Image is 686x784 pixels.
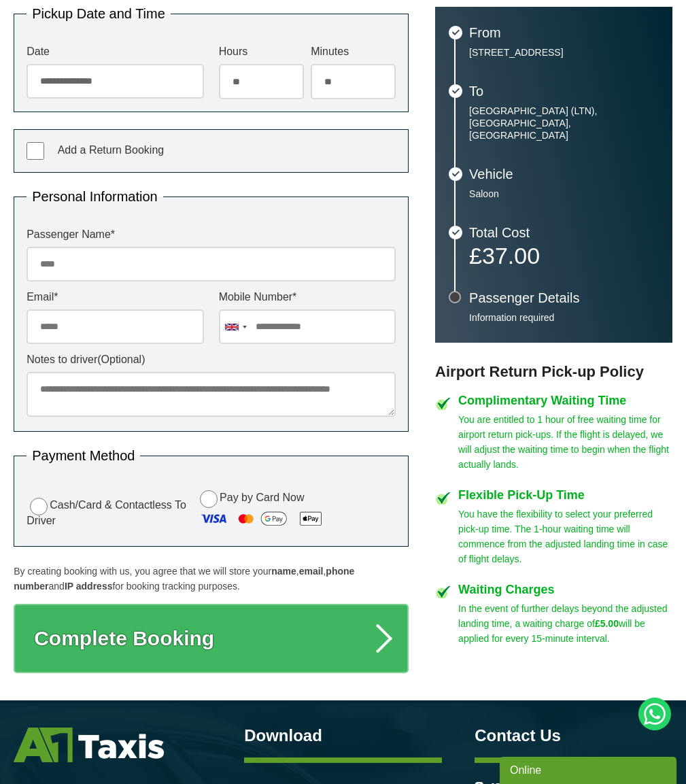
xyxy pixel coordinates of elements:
span: (Optional) [97,354,145,365]
h4: Flexible Pick-Up Time [458,489,672,501]
img: A1 Taxis St Albans [14,728,164,762]
iframe: chat widget [500,754,679,784]
h3: Vehicle [469,167,659,181]
input: Cash/Card & Contactless To Driver [30,498,48,515]
p: Saloon [469,188,659,200]
label: Passenger Name [27,229,396,240]
strong: £5.00 [595,618,619,629]
label: Hours [219,46,304,57]
label: Notes to driver [27,354,396,365]
button: Complete Booking [14,604,409,673]
legend: Pickup Date and Time [27,7,171,20]
h3: Airport Return Pick-up Policy [435,363,672,381]
h3: Download [244,728,442,744]
p: You have the flexibility to select your preferred pick-up time. The 1-hour waiting time will comm... [458,507,672,566]
h3: Passenger Details [469,291,659,305]
label: Cash/Card & Contactless To Driver [27,496,186,526]
p: Information required [469,311,659,324]
label: Date [27,46,204,57]
h3: Total Cost [469,226,659,239]
legend: Personal Information [27,190,163,203]
p: £ [469,246,659,265]
label: Pay by Card Now [196,488,396,534]
strong: name [271,566,296,577]
div: United Kingdom: +44 [220,310,251,343]
h3: Contact Us [475,728,672,744]
h3: To [469,84,659,98]
h4: Waiting Charges [458,583,672,596]
span: 37.00 [482,243,540,269]
label: Email [27,292,204,303]
p: [STREET_ADDRESS] [469,46,659,58]
p: In the event of further delays beyond the adjusted landing time, a waiting charge of will be appl... [458,601,672,646]
input: Pay by Card Now [200,490,218,508]
label: Mobile Number [219,292,396,303]
input: Add a Return Booking [27,142,44,160]
p: You are entitled to 1 hour of free waiting time for airport return pick-ups. If the flight is del... [458,412,672,472]
legend: Payment Method [27,449,140,462]
h4: Complimentary Waiting Time [458,394,672,407]
span: Add a Return Booking [58,144,165,156]
label: Minutes [311,46,396,57]
p: [GEOGRAPHIC_DATA] (LTN), [GEOGRAPHIC_DATA], [GEOGRAPHIC_DATA] [469,105,659,141]
h3: From [469,26,659,39]
strong: IP address [65,581,113,592]
strong: email [299,566,324,577]
p: By creating booking with us, you agree that we will store your , , and for booking tracking purpo... [14,564,409,594]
